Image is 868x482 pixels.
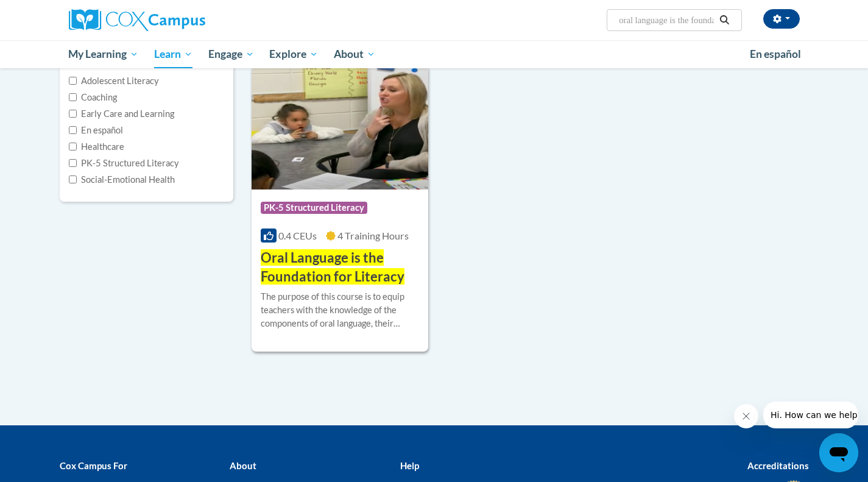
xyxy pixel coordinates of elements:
[69,110,77,118] input: Checkbox for Options
[763,9,800,29] button: Account Settings
[61,40,147,68] a: My Learning
[334,47,375,62] span: About
[252,65,429,352] a: Course LogoPK-5 Structured Literacy0.4 CEUs4 Training Hours Oral Language is the Foundation for L...
[69,9,205,31] img: Cox Campus
[750,48,801,60] span: En español
[69,157,179,170] label: PK-5 Structured Literacy
[69,9,300,31] a: Cox Campus
[763,402,858,428] iframe: Message from company
[747,460,809,471] b: Accreditations
[734,404,758,428] iframe: Close message
[230,460,256,471] b: About
[337,230,409,241] span: 4 Training Hours
[278,230,317,241] span: 0.4 CEUs
[51,40,818,68] div: Main menu
[715,13,733,27] button: Search
[69,77,77,85] input: Checkbox for Options
[326,40,383,68] a: About
[69,159,77,167] input: Checkbox for Options
[69,107,174,121] label: Early Care and Learning
[269,47,318,62] span: Explore
[742,41,809,67] a: En español
[400,460,419,471] b: Help
[146,40,200,68] a: Learn
[69,91,117,104] label: Coaching
[69,126,77,134] input: Checkbox for Options
[261,40,326,68] a: Explore
[69,173,175,186] label: Social-Emotional Health
[261,202,367,214] span: PK-5 Structured Literacy
[68,47,138,62] span: My Learning
[261,249,404,285] span: Oral Language is the Foundation for Literacy
[200,40,262,68] a: Engage
[69,175,77,183] input: Checkbox for Options
[69,124,123,137] label: En español
[154,47,192,62] span: Learn
[69,93,77,101] input: Checkbox for Options
[7,9,99,18] span: Hi. How can we help?
[618,13,715,27] input: Search Courses
[69,140,124,154] label: Healthcare
[69,143,77,151] input: Checkbox for Options
[261,290,420,330] div: The purpose of this course is to equip teachers with the knowledge of the components of oral lang...
[208,47,254,62] span: Engage
[69,74,159,88] label: Adolescent Literacy
[819,433,858,472] iframe: Button to launch messaging window
[252,65,429,190] img: Course Logo
[60,460,127,471] b: Cox Campus For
